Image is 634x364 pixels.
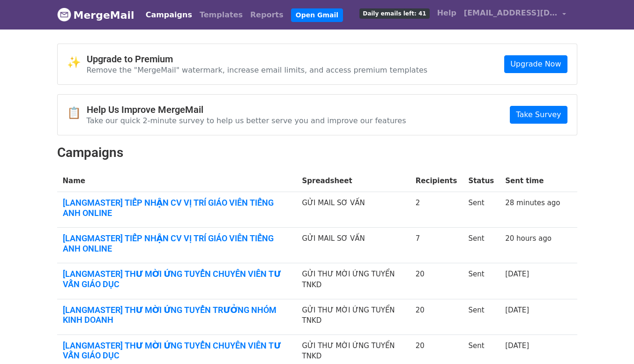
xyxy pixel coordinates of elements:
td: GỬI THƯ MỜI ỨNG TUYỂN TNKD [297,263,410,299]
th: Name [57,170,297,192]
p: Take our quick 2-minute survey to help us better serve you and improve our features [87,116,406,126]
p: Remove the "MergeMail" watermark, increase email limits, and access premium templates [87,65,428,75]
h4: Upgrade to Premium [87,53,428,65]
a: Templates [196,6,246,24]
a: Daily emails left: 41 [356,4,433,22]
span: Daily emails left: 41 [359,8,429,19]
td: GỬI MAIL SƠ VẤN [297,228,410,263]
a: [LANGMASTER] THƯ MỜI ỨNG TUYỂN CHUYÊN VIÊN TƯ VẤN GIÁO DỤC [63,269,291,289]
th: Spreadsheet [297,170,410,192]
a: Reports [246,6,287,24]
a: [EMAIL_ADDRESS][DOMAIN_NAME] [460,4,570,26]
td: 7 [410,228,463,263]
h4: Help Us Improve MergeMail [87,104,406,115]
span: ✨ [67,56,87,69]
td: Sent [462,228,500,263]
td: GỬI MAIL SƠ VẤN [297,192,410,228]
a: [LANGMASTER] THƯ MỜI ỨNG TUYỂN CHUYÊN VIÊN TƯ VẤN GIÁO DỤC [63,341,291,361]
td: GỬI THƯ MỜI ỨNG TUYỂN TNKD [297,299,410,334]
a: [LANGMASTER] TIẾP NHẬN CV VỊ TRÍ GIÁO VIÊN TIẾNG ANH ONLINE [63,233,291,253]
a: Help [433,4,460,22]
a: MergeMail [57,5,134,25]
a: [LANGMASTER] THƯ MỜI ỨNG TUYỂN TRƯỞNG NHÓM KINH DOANH [63,305,291,325]
td: 20 [410,263,463,299]
th: Recipients [410,170,463,192]
a: [DATE] [505,270,529,278]
h2: Campaigns [57,145,577,161]
td: Sent [462,299,500,334]
a: 20 hours ago [505,234,552,243]
span: 📋 [67,106,87,120]
a: [DATE] [505,306,529,314]
a: 28 minutes ago [505,199,560,207]
a: Open Gmail [291,8,343,22]
a: Take Survey [510,106,567,124]
th: Sent time [500,170,566,192]
a: [DATE] [505,342,529,350]
td: 20 [410,299,463,334]
td: Sent [462,263,500,299]
td: 2 [410,192,463,228]
a: Upgrade Now [504,55,567,73]
img: MergeMail logo [57,7,71,22]
a: Campaigns [142,6,196,24]
th: Status [462,170,500,192]
a: [LANGMASTER] TIẾP NHẬN CV VỊ TRÍ GIÁO VIÊN TIẾNG ANH ONLINE [63,198,291,218]
span: [EMAIL_ADDRESS][DOMAIN_NAME] [464,7,558,19]
td: Sent [462,192,500,228]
